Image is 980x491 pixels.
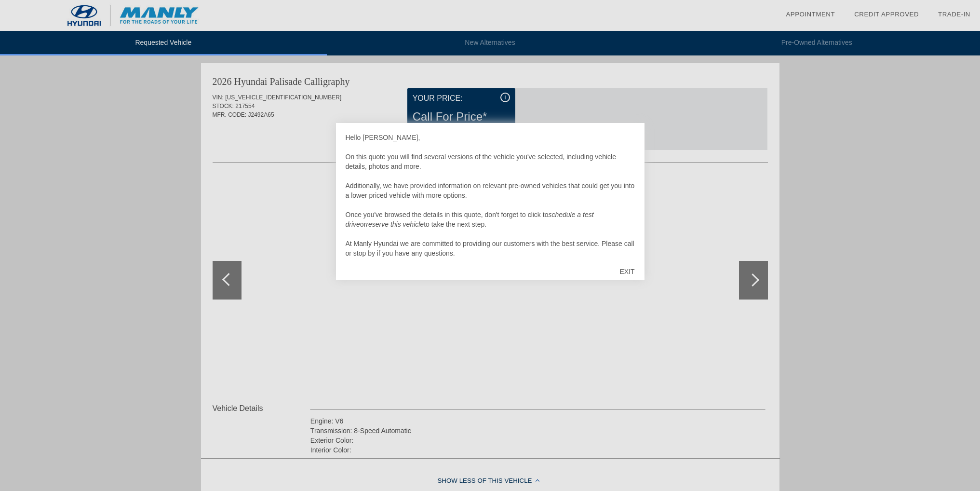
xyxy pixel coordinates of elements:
div: EXIT [610,257,644,286]
a: Trade-In [938,11,970,18]
div: Hello [PERSON_NAME], On this quote you will find several versions of the vehicle you've selected,... [346,133,635,258]
a: Credit Approved [854,11,919,18]
a: Appointment [786,11,835,18]
em: reserve this vehicle [366,220,424,228]
em: schedule a test drive [346,211,594,228]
